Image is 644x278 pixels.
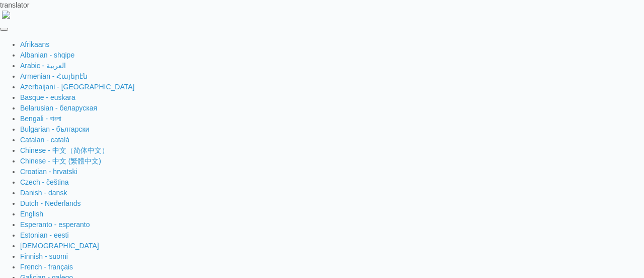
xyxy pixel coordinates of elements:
a: Armenian - Հայերէն [20,72,88,80]
a: [DEMOGRAPHIC_DATA] [20,242,99,250]
a: Croatian - hrvatski [20,168,77,176]
a: Afrikaans [20,40,49,48]
a: Finnish - suomi [20,252,68,260]
a: Esperanto - esperanto [20,220,90,229]
a: Chinese - 中文 (繁體中文) [20,157,101,165]
a: Basque - euskara [20,93,75,101]
a: Czech - čeština [20,178,68,186]
a: Albanian - shqipe [20,51,74,59]
a: Azerbaijani - [GEOGRAPHIC_DATA] [20,83,134,91]
a: Chinese - 中文（简体中文） [20,146,109,154]
a: Bengali - বাংলা [20,115,61,123]
a: Belarusian - беларуская [20,104,97,112]
img: right-arrow.png [2,11,10,19]
a: Dutch - Nederlands [20,199,81,207]
a: Arabic - ‎‫العربية‬‎ [20,62,66,70]
a: Bulgarian - български [20,125,89,133]
a: French - français [20,263,73,271]
a: Catalan - català [20,136,69,144]
a: Estonian - eesti [20,231,69,239]
a: Danish - dansk [20,189,67,197]
a: English [20,210,43,218]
